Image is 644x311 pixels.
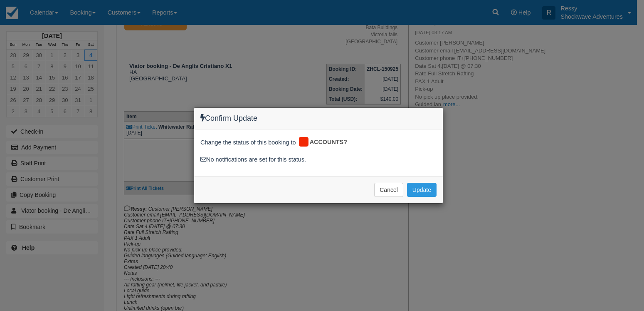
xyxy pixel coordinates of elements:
[407,183,437,197] button: Update
[200,114,437,123] h4: Confirm Update
[200,155,437,164] div: No notifications are set for this status.
[374,183,403,197] button: Cancel
[298,136,353,149] div: ACCOUNTS?
[200,138,296,149] span: Change the status of this booking to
